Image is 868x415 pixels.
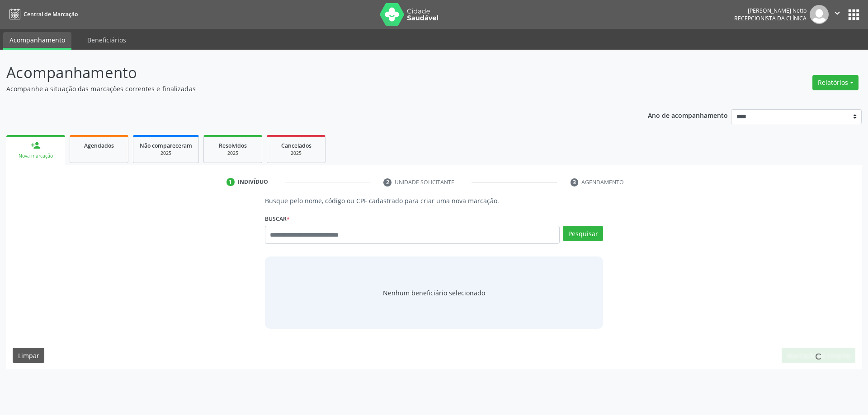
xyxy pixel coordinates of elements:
[219,142,247,149] span: Resolvidos
[84,142,114,149] span: Agendados
[6,7,78,22] a: Central de Marcação
[383,288,485,298] span: Nenhum beneficiário selecionado
[274,150,319,157] div: 2025
[238,178,268,186] div: Indivíduo
[812,75,859,90] button: Relatórios
[265,212,290,226] label: Buscar
[734,14,807,22] span: Recepcionista da clínica
[6,61,605,84] p: Acompanhamento
[648,109,728,121] p: Ano de acompanhamento
[846,7,862,23] button: apps
[734,7,807,14] div: [PERSON_NAME] Netto
[810,5,829,24] img: img
[829,5,846,24] button: 
[13,348,44,363] button: Limpar
[24,10,78,18] span: Central de Marcação
[265,196,604,205] p: Busque pelo nome, código ou CPF cadastrado para criar uma nova marcação.
[832,8,842,18] i: 
[31,140,41,150] div: person_add
[210,150,255,157] div: 2025
[226,178,235,186] div: 1
[281,142,311,149] span: Cancelados
[13,153,59,159] div: Nova marcação
[140,142,192,149] span: Não compareceram
[6,84,605,93] p: Acompanhe a situação das marcações correntes e finalizadas
[140,150,192,157] div: 2025
[81,32,132,48] a: Beneficiários
[3,32,71,50] a: Acompanhamento
[563,226,603,241] button: Pesquisar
